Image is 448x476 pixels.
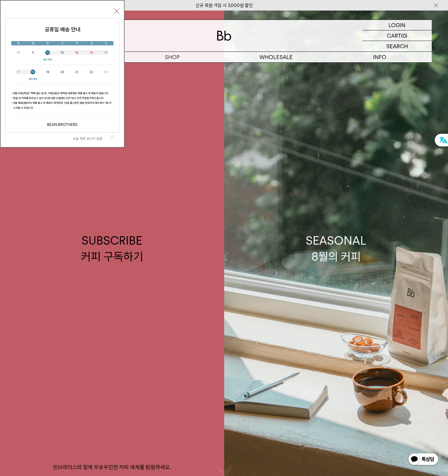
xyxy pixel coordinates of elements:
[388,20,406,30] p: LOGIN
[217,31,231,41] img: 로고
[387,30,401,41] p: CART
[363,20,432,30] a: LOGIN
[401,30,407,41] p: (0)
[81,233,143,265] div: SUBSCRIBE 커피 구독하기
[5,18,119,132] img: cb63d4bbb2e6550c365f227fdc69b27f_113810.jpg
[363,30,432,41] a: CART (0)
[408,453,439,467] img: 카카오톡 채널 1:1 채팅 버튼
[196,3,253,8] a: 신규 회원 가입 시 3,000원 할인
[224,52,328,62] p: WHOLESALE
[306,233,366,265] div: SEASONAL 8월의 커피
[114,8,119,14] button: 닫기
[386,41,408,52] p: SEARCH
[120,52,224,62] a: SHOP
[328,52,432,62] p: INFO
[73,136,109,141] label: 오늘 하루 보이지 않음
